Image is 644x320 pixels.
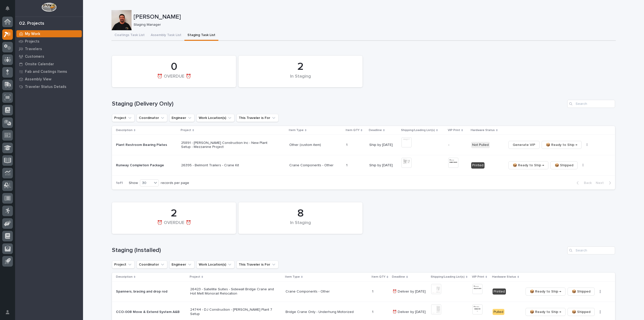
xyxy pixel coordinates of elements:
p: Projects [25,39,39,44]
button: Project [112,261,135,269]
p: - [448,143,467,147]
p: VIP Print [448,127,460,133]
p: Item QTY [346,127,359,133]
div: 2 [120,207,227,220]
p: Crane Components - Other [289,163,342,168]
span: 📦 Shipped [572,289,590,295]
p: Bridge Crane Only - Underhung Motorized [286,310,368,314]
p: Project [190,274,200,280]
div: Notifications [6,6,13,14]
button: 📦 Ready to Ship → [508,161,548,169]
button: 📦 Shipped [568,287,595,296]
div: 02. Projects [19,21,44,26]
p: 1 [346,162,348,168]
p: records per page [161,181,189,185]
button: 📦 Ready to Ship → [526,308,566,316]
p: VIP Print [472,274,484,280]
button: Next [594,181,615,185]
p: Spanners, bracing and drop rod [116,289,168,294]
input: Search [567,100,615,108]
p: Ship by [DATE] [369,163,397,168]
input: Search [567,246,615,254]
img: Workspace Logo [42,3,56,12]
p: Plant Restroom Bearing Plates [116,142,168,147]
h1: Staging (Delivery Only) [112,100,565,108]
span: 📦 Shipped [572,309,590,315]
div: 0 [120,60,227,73]
p: Crane Components - Other [286,290,368,294]
p: 26423 - Satellite Suites - Sidewall Bridge Crane and Hot Melt Monorail Relocation [190,287,278,296]
p: Runway Completion Package [116,162,165,168]
span: 📦 Ready to Ship → [530,289,561,295]
a: Projects [15,38,83,45]
p: 24744 - DJ Construction - [PERSON_NAME] Plant 7 Setup [190,308,278,316]
h1: Staging (Installed) [112,247,565,254]
p: Staging Manager [134,23,612,27]
p: Item Type [289,127,304,133]
a: Onsite Calendar [15,60,83,68]
button: Work Location(s) [196,114,234,122]
div: ⏰ OVERDUE ⏰ [120,74,227,84]
button: Notifications [2,3,13,14]
p: CCO-008 Move & Extend System A&B [116,309,181,314]
p: [PERSON_NAME] [134,13,614,21]
div: In Staging [247,74,354,84]
button: 📦 Shipped [550,161,578,169]
a: Fab and Coatings Items [15,68,83,75]
div: 30 [140,180,152,186]
button: Coordinator [137,261,167,269]
button: Project [112,114,135,122]
button: Back [573,181,594,185]
tr: Runway Completion PackageRunway Completion Package 26395 - Belmont Trailers - Crane KitCrane Comp... [112,155,615,176]
p: Travelers [25,47,42,51]
p: Show [129,181,138,185]
p: My Work [25,32,40,36]
tr: Spanners, bracing and drop rodSpanners, bracing and drop rod 26423 - Satellite Suites - Sidewall ... [112,281,615,302]
p: Fab and Coatings Items [25,70,67,74]
p: 1 [346,142,348,147]
button: Work Location(s) [196,261,234,269]
div: ⏰ OVERDUE ⏰ [120,220,227,231]
p: Shipping/Loading List(s) [431,274,465,280]
span: 📦 Ready to Ship → [530,309,561,315]
button: Staging Task List [184,30,218,41]
div: In Staging [247,220,354,231]
p: Description [116,127,133,133]
button: Assembly Task List [148,30,184,41]
p: Hardware Status [492,274,516,280]
a: Customers [15,53,83,60]
span: 📦 Ready to Ship → [546,142,577,148]
p: ⏰ Deliver by [DATE] [392,290,427,294]
p: Traveler Status Details [25,85,66,89]
p: 25891 - [PERSON_NAME] Construction Inc - New Plant Setup - Mezzanine Project [181,141,269,149]
p: 1 [372,309,374,314]
a: My Work [15,30,83,38]
p: Deadline [392,274,405,280]
a: Travelers [15,45,83,53]
p: 1 [372,289,374,294]
p: Assembly View [25,77,51,82]
button: 📦 Ready to Ship → [542,141,582,149]
button: Engineer [169,261,194,269]
span: 📦 Shipped [555,162,573,168]
p: Item QTY [372,274,385,280]
p: Ship by [DATE] [369,143,397,147]
button: Engineer [169,114,194,122]
a: Traveler Status Details [15,83,83,90]
p: Description [116,274,133,280]
p: Hardware Status [471,127,495,133]
div: Printed [493,289,506,295]
p: Customers [25,54,44,59]
button: 📦 Ready to Ship → [526,287,566,296]
p: Deadline [369,127,382,133]
span: Back [581,181,592,185]
div: Printed [471,162,485,169]
button: Generate VIP [508,141,540,149]
tr: Plant Restroom Bearing PlatesPlant Restroom Bearing Plates 25891 - [PERSON_NAME] Construction Inc... [112,135,615,155]
p: 26395 - Belmont Trailers - Crane Kit [181,163,269,168]
p: Other (custom item) [289,143,342,147]
button: This Traveler is For [236,114,278,122]
span: 📦 Ready to Ship → [513,162,544,168]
